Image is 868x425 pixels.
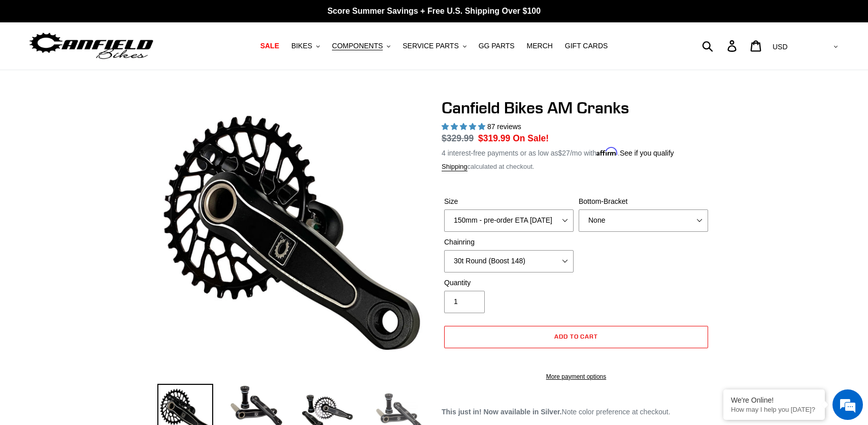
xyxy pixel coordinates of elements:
s: $329.99 [442,133,474,143]
span: COMPONENTS [332,42,383,50]
span: 4.97 stars [442,123,487,131]
span: BIKES [291,42,312,50]
p: 4 interest-free payments or as low as /mo with . [442,145,674,159]
div: calculated at checkout. [442,162,711,172]
span: GIFT CARDS [565,42,608,50]
span: GG PARTS [479,42,515,50]
button: SERVICE PARTS [397,39,471,53]
input: Search [708,35,733,57]
span: SERVICE PARTS [403,42,458,50]
span: On Sale! [513,132,549,145]
strong: This just in! Now available in Silver. [442,408,562,416]
button: BIKES [286,39,325,53]
p: How may I help you today? [731,406,817,413]
a: More payment options [444,372,708,381]
p: Note color preference at checkout. [442,407,711,417]
span: $319.99 [478,133,510,143]
label: Bottom-Bracket [579,196,708,207]
div: Chat with us now [68,57,186,70]
a: MERCH [522,39,558,53]
span: Add to cart [554,332,598,340]
span: MERCH [527,42,553,50]
img: Canfield Bikes [28,30,155,62]
div: Minimize live chat window [166,5,191,29]
span: 87 reviews [487,123,521,131]
button: COMPONENTS [327,39,395,53]
div: We're Online! [731,396,817,404]
div: Navigation go back [11,56,26,71]
a: Shipping [442,163,468,171]
span: $27 [558,149,570,157]
img: d_696896380_company_1647369064580_696896380 [32,51,58,76]
a: GIFT CARDS [560,39,613,53]
textarea: Type your message and hit 'Enter' [5,278,193,313]
label: Chainring [444,237,574,248]
h1: Canfield Bikes AM Cranks [442,98,711,117]
a: SALE [255,39,284,53]
label: Size [444,196,574,207]
label: Quantity [444,278,574,288]
span: SALE [260,42,279,50]
span: Affirm [596,147,618,156]
button: Add to cart [444,326,708,348]
a: GG PARTS [474,39,520,53]
span: We're online! [59,128,140,231]
a: See if you qualify - Learn more about Affirm Financing (opens in modal) [620,149,674,157]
